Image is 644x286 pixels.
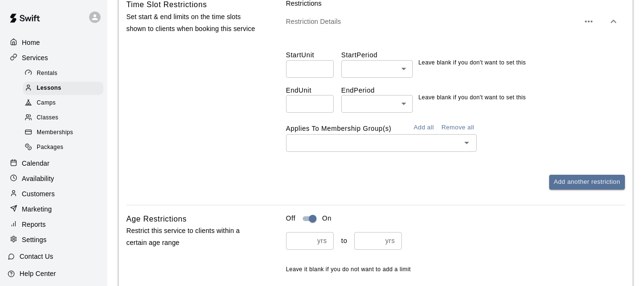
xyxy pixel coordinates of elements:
[22,159,50,168] p: Calendar
[549,175,625,190] button: Add another restriction
[385,236,395,246] p: yrs
[126,213,187,225] h6: Age Restrictions
[22,38,40,47] p: Home
[439,120,477,135] button: Remove all
[22,220,46,229] p: Reports
[37,98,56,108] span: Camps
[23,82,103,95] div: Lessons
[23,96,107,111] a: Camps
[22,189,55,199] p: Customers
[23,96,103,110] div: Camps
[8,202,100,216] a: Marketing
[126,11,256,35] p: Set start & end limits on the time slots shown to clients when booking this service
[8,217,100,232] a: Reports
[23,67,103,80] div: Rentals
[22,53,48,63] p: Services
[322,213,332,223] p: On
[37,84,61,93] span: Lessons
[8,187,100,201] a: Customers
[23,66,107,81] a: Rentals
[8,51,100,65] a: Services
[37,128,73,138] span: Memberships
[22,174,54,183] p: Availability
[23,111,107,126] a: Classes
[23,126,103,139] div: Memberships
[22,204,52,214] p: Marketing
[8,156,100,170] a: Calendar
[286,8,625,35] div: Restriction Details
[460,136,473,149] button: Open
[286,213,296,223] p: Off
[37,143,63,152] span: Packages
[8,35,100,50] a: Home
[286,265,625,275] p: Leave it blank if you do not want to add a limit
[23,141,103,154] div: Packages
[419,93,526,103] p: Leave blank if you don't want to set this
[341,50,413,60] label: Start Period
[126,225,256,249] p: Restrict this service to clients within a certain age range
[286,125,391,132] label: Applies To Membership Group(s)
[317,236,327,246] p: yrs
[37,113,58,123] span: Classes
[341,85,413,95] label: End Period
[8,171,100,186] a: Availability
[23,126,107,140] a: Memberships
[23,111,103,125] div: Classes
[22,235,47,244] p: Settings
[8,233,100,247] a: Settings
[341,236,348,246] p: to
[286,85,341,95] label: End Unit
[20,252,53,261] p: Contact Us
[286,50,341,60] label: Start Unit
[286,17,579,26] p: Restriction Details
[409,120,439,135] button: Add all
[20,269,56,278] p: Help Center
[23,140,107,155] a: Packages
[37,69,58,78] span: Rentals
[419,58,526,68] p: Leave blank if you don't want to set this
[23,81,107,95] a: Lessons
